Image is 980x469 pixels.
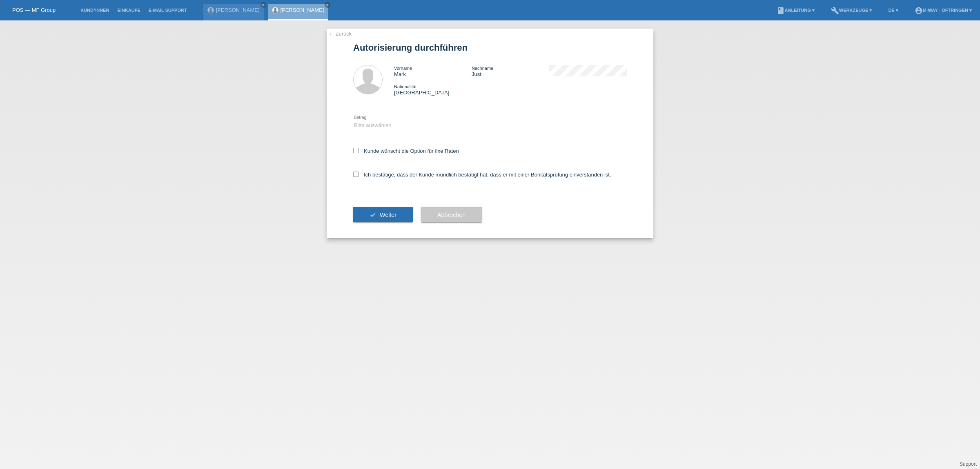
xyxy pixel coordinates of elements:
[76,8,113,13] a: Kund*innen
[353,207,413,223] button: check Weiter
[884,8,902,13] a: DE ▾
[394,83,472,96] div: [GEOGRAPHIC_DATA]
[353,42,627,53] h1: Autorisierung durchführen
[777,7,785,15] i: book
[773,8,819,13] a: bookAnleitung ▾
[380,212,396,218] span: Weiter
[394,66,412,71] span: Vorname
[421,207,482,223] button: Abbrechen
[831,7,839,15] i: build
[960,461,977,467] a: Support
[353,148,459,154] label: Kunde wünscht die Option für fixe Raten
[325,2,330,8] a: close
[394,65,472,77] div: Mark
[437,212,465,218] span: Abbrechen
[915,7,923,15] i: account_circle
[145,8,191,13] a: E-Mail Support
[12,7,56,13] a: POS — MF Group
[370,212,376,218] i: check
[472,65,549,77] div: Just
[353,172,611,178] label: Ich bestätige, dass der Kunde mündlich bestätigt hat, dass er mit einer Bonitätsprüfung einversta...
[113,8,144,13] a: Einkäufe
[261,3,265,7] i: close
[281,7,324,13] a: [PERSON_NAME]
[394,84,416,89] span: Nationalität
[216,7,260,13] a: [PERSON_NAME]
[325,3,330,7] i: close
[261,2,266,8] a: close
[329,31,352,37] a: ← Zurück
[472,66,493,71] span: Nachname
[827,8,876,13] a: buildWerkzeuge ▾
[911,8,976,13] a: account_circlem-way - Oftringen ▾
